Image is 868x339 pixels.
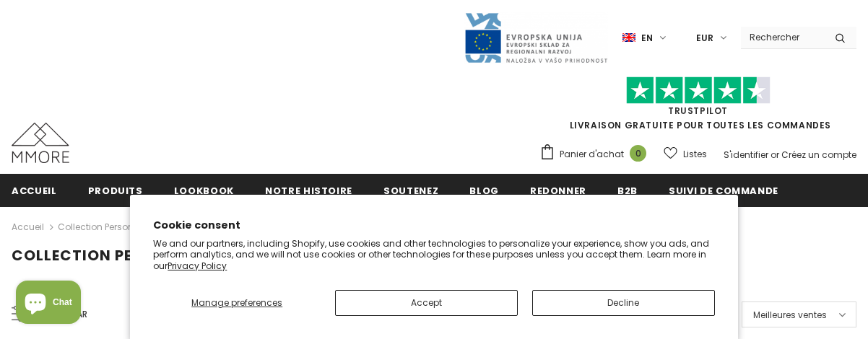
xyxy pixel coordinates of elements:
[88,184,143,198] span: Produits
[560,147,624,162] span: Panier d'achat
[174,174,234,206] a: Lookbook
[530,174,586,206] a: Redonner
[771,149,779,161] span: or
[191,296,282,309] span: Manage preferences
[641,31,653,45] span: en
[12,174,57,206] a: Accueil
[741,27,824,48] input: Search Site
[532,290,715,316] button: Decline
[168,260,227,272] a: Privacy Policy
[617,174,638,206] a: B2B
[539,83,856,131] span: LIVRAISON GRATUITE POUR TOUTES LES COMMANDES
[669,184,778,198] span: Suivi de commande
[153,238,714,272] p: We and our partners, including Shopify, use cookies and other technologies to personalize your ex...
[630,145,646,162] span: 0
[58,221,165,233] a: Collection personnalisée
[753,308,827,322] span: Meilleures ventes
[530,184,586,198] span: Redonner
[12,123,69,163] img: Cas MMORE
[88,174,143,206] a: Produits
[781,149,856,161] a: Créez un compte
[174,184,234,198] span: Lookbook
[669,174,778,206] a: Suivi de commande
[12,245,238,265] span: Collection personnalisée
[683,147,707,162] span: Listes
[539,144,654,165] a: Panier d'achat 0
[668,105,728,117] a: TrustPilot
[696,31,713,45] span: EUR
[469,184,499,198] span: Blog
[464,12,608,64] img: Javni Razpis
[664,141,707,167] a: Listes
[153,290,321,316] button: Manage preferences
[265,174,352,206] a: Notre histoire
[622,32,635,44] img: i-lang-1.png
[383,174,438,206] a: soutenez
[335,290,518,316] button: Accept
[464,31,608,43] a: Javni Razpis
[153,218,714,233] h2: Cookie consent
[626,76,771,105] img: Faites confiance aux étoiles pilotes
[469,174,499,206] a: Blog
[12,184,57,198] span: Accueil
[383,184,438,198] span: soutenez
[724,149,768,161] a: S'identifier
[12,281,85,327] inbox-online-store-chat: Shopify online store chat
[265,184,352,198] span: Notre histoire
[617,184,638,198] span: B2B
[12,219,44,236] a: Accueil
